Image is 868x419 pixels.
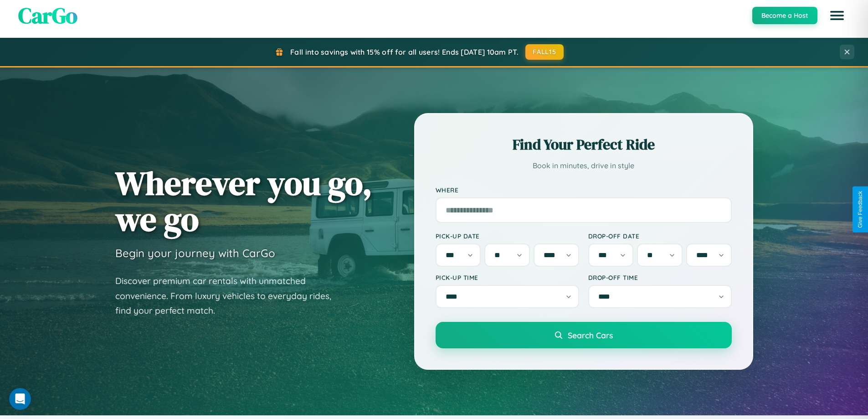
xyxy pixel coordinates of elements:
label: Drop-off Date [588,232,732,240]
span: Fall into savings with 15% off for all users! Ends [DATE] 10am PT. [290,47,519,57]
label: Pick-up Date [436,232,579,240]
p: Discover premium car rentals with unmatched convenience. From luxury vehicles to everyday rides, ... [115,274,343,318]
h1: Wherever you go, we go [115,165,372,237]
span: CarGo [18,0,77,31]
iframe: Intercom live chat [9,388,31,410]
button: Become a Host [752,7,817,24]
div: Give Feedback [857,191,863,228]
button: Search Cars [436,322,732,348]
button: Open menu [824,3,850,28]
label: Pick-up Time [436,274,579,281]
h3: Begin your journey with CarGo [115,246,275,260]
p: Book in minutes, drive in style [436,159,732,172]
button: FALL15 [525,44,564,60]
label: Where [436,186,732,194]
span: Search Cars [568,330,613,340]
label: Drop-off Time [588,274,732,281]
h2: Find Your Perfect Ride [436,134,732,155]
